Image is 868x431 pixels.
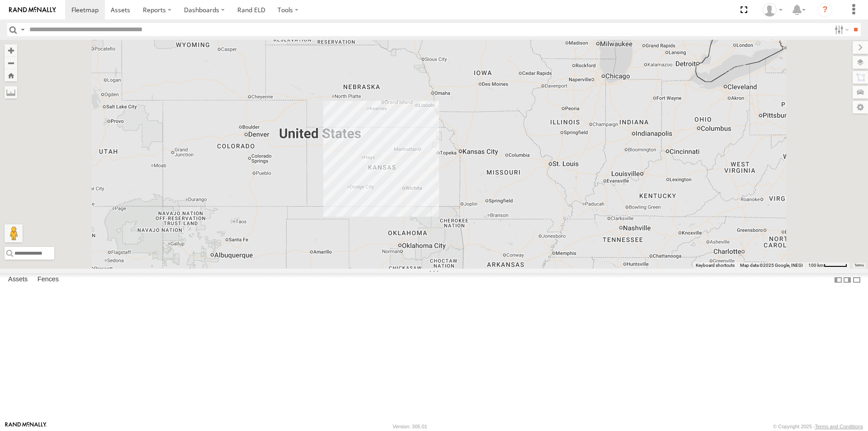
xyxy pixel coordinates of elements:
button: Keyboard shortcuts [696,262,735,269]
a: Visit our Website [5,422,47,431]
a: Terms [854,263,864,267]
img: rand-logo.svg [9,7,56,13]
label: Assets [4,274,32,286]
label: Measure [5,86,17,99]
label: Dock Summary Table to the Right [843,273,852,286]
button: Map Scale: 100 km per 48 pixels [806,262,850,269]
label: Map Settings [853,101,868,114]
label: Search Query [19,23,26,36]
div: © Copyright 2025 - [773,424,863,429]
i: ? [818,3,832,17]
label: Fences [33,274,63,286]
button: Zoom out [5,57,17,69]
label: Hide Summary Table [852,273,861,286]
span: 100 km [808,263,824,268]
label: Dock Summary Table to the Left [834,273,843,286]
span: Map data ©2025 Google, INEGI [740,263,803,268]
div: Version: 305.01 [393,424,427,429]
button: Drag Pegman onto the map to open Street View [5,224,23,242]
label: Search Filter Options [831,23,850,36]
div: Mary Lewis [759,3,786,17]
a: Terms and Conditions [815,424,863,429]
button: Zoom Home [5,69,17,81]
button: Zoom in [5,44,17,57]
